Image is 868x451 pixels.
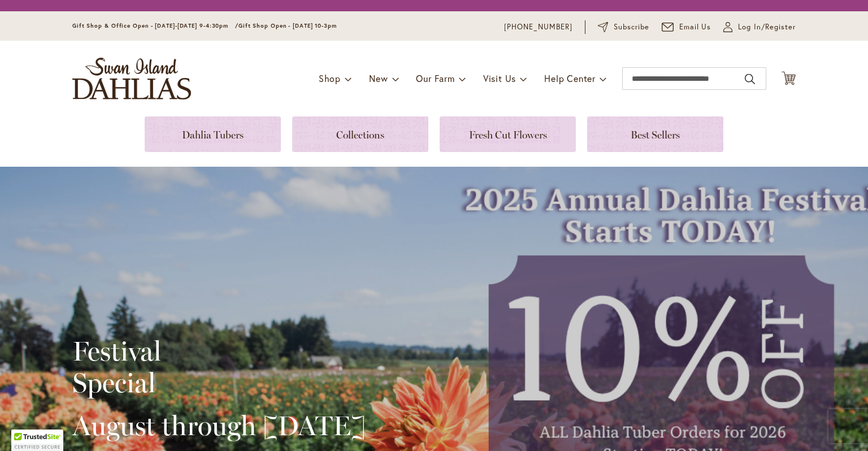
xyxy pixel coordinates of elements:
[72,22,238,29] span: Gift Shop & Office Open - [DATE]-[DATE] 9-4:30pm /
[723,21,796,33] a: Log In/Register
[369,72,388,84] span: New
[679,21,711,33] span: Email Us
[544,72,596,84] span: Help Center
[738,21,796,33] span: Log In/Register
[662,21,711,33] a: Email Us
[416,72,454,84] span: Our Farm
[72,58,191,99] a: store logo
[72,335,366,398] h2: Festival Special
[598,21,649,33] a: Subscribe
[72,410,366,441] h2: August through [DATE]
[614,21,649,33] span: Subscribe
[238,22,337,29] span: Gift Shop Open - [DATE] 10-3pm
[483,72,516,84] span: Visit Us
[504,21,572,33] a: [PHONE_NUMBER]
[319,72,341,84] span: Shop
